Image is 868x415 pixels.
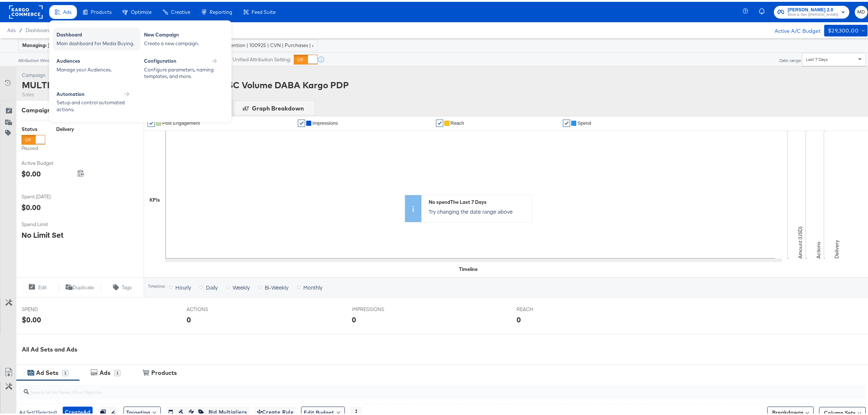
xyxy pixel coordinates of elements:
a: ✔ [148,118,155,125]
span: Create Rule [257,406,294,415]
button: MD [855,4,868,17]
div: No spend The Last 7 Days [429,197,528,204]
p: Try changing the date range above [429,206,528,213]
span: Duplicate [73,282,94,289]
span: MULTI | Retention | 100925 | CVN | Purchases | ASC Volume DABA Kargo PDP [204,40,313,47]
button: Edit [16,281,59,290]
div: Date range: [779,56,802,61]
button: Duplicate [59,281,101,290]
span: Hourly [175,282,191,289]
span: Spent [DATE] [22,191,76,198]
div: MULTI | Retention | 100925 | CVN | Purchases | ASC Volume DABA Kargo PDP [22,77,349,89]
a: Dashboard [26,26,51,31]
div: Delivery [56,124,74,131]
div: No Limit Set [22,228,63,238]
div: Active A/C Budget [767,23,821,34]
div: 1 [62,368,69,375]
div: 1 [114,368,121,375]
span: Create Ad [65,406,90,415]
span: ACTIONS [187,304,241,311]
span: Weekly [233,282,250,289]
span: Products [91,7,112,13]
span: IMPRESSIONS [352,304,406,311]
span: Reporting [210,7,232,13]
div: [PERSON_NAME] 2.0 [22,40,97,47]
span: Feed Suite [252,7,276,13]
div: $0.00 [22,167,41,177]
a: ✔ [563,118,570,125]
span: Spend Limit [22,219,76,226]
div: 0 [352,313,356,323]
input: Search Ad Set Name, ID or Objective [29,380,787,394]
span: Bi-Weekly [265,282,288,289]
div: Campaign [22,70,349,77]
label: Use Unified Attribution Setting: [222,54,291,61]
span: / [16,26,26,31]
span: Optimize [131,7,152,13]
button: [PERSON_NAME] 2.0Block & Tam ([PERSON_NAME]) [774,4,849,17]
div: $0.00 [22,313,41,323]
span: Impressions [312,119,338,124]
span: [PERSON_NAME] 2.0 [788,4,838,12]
span: Edit [38,282,47,289]
a: ✔ [436,118,443,125]
span: Post Engagement [162,119,200,124]
div: Timeline: [148,282,166,287]
span: REACH [517,304,571,311]
label: Paused [22,143,45,150]
div: 0 [517,313,521,323]
span: Ads [7,26,16,31]
span: Reach [451,119,464,124]
span: Block & Tam ([PERSON_NAME]) [788,10,838,16]
span: Monthly [303,282,322,289]
div: Attribution Window: [18,56,57,61]
div: Sales [22,89,349,96]
strong: Managing: [22,40,47,46]
span: Daily [206,282,218,289]
span: SPEND [22,304,77,311]
button: $29,300.00 [824,23,868,35]
span: Bid Multipliers [209,406,247,415]
div: Ad Sets [36,367,58,375]
span: Last 7 Days [806,55,828,60]
div: $29,300.00 [828,24,859,34]
span: MD [858,6,865,15]
div: Status [22,124,45,131]
a: ✔ [298,118,305,125]
span: Spend [577,119,591,124]
div: $0.00 [22,200,41,211]
div: Campaign Breakdown [22,104,138,113]
div: Products [151,367,177,375]
span: Ads [63,7,71,13]
div: 0 [187,313,191,323]
div: Graph Breakdown [252,102,304,111]
div: Ad Set ( 1 Selected) [19,407,57,414]
span: Active Budget [22,158,76,165]
div: Ads [100,367,110,375]
span: Tags [122,282,132,289]
span: Creative [171,7,190,13]
button: Tags [101,281,144,290]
